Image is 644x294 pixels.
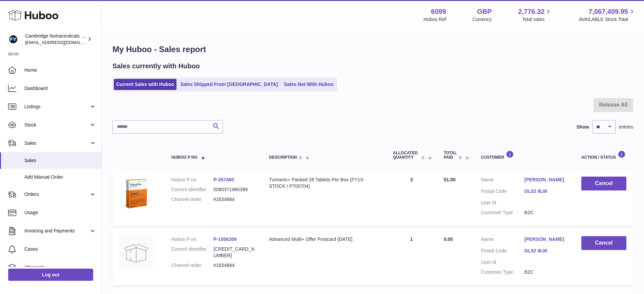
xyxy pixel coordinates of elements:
[481,259,524,266] dt: User Id
[386,170,437,226] td: 3
[171,155,198,160] span: Huboo P no
[524,188,568,195] a: GL52 8LW
[431,7,446,16] strong: 6099
[579,7,636,23] a: 7,067,409.95 AVAILABLE Stock Total
[619,124,633,130] span: entries
[577,124,589,130] label: Show
[473,16,492,23] div: Currency
[524,236,568,243] a: [PERSON_NAME]
[171,177,213,183] dt: Huboo P no
[171,262,213,269] dt: Channel order
[213,262,255,269] dd: #1634684
[24,264,96,271] span: Channels
[481,188,524,196] dt: Postal Code
[481,177,524,185] dt: Name
[481,151,568,160] div: Customer
[581,177,626,190] button: Cancel
[25,40,100,45] span: [EMAIL_ADDRESS][DOMAIN_NAME]
[24,246,96,252] span: Cases
[481,269,524,275] dt: Customer Type
[24,67,96,73] span: Home
[213,236,237,242] a: P-1056209
[24,228,89,234] span: Invoicing and Payments
[24,209,96,216] span: Usage
[8,34,18,44] img: internalAdmin-6099@internal.huboo.com
[522,16,552,23] span: Total sales
[269,236,379,243] div: Advanced Multi+ Offer Postcard [DATE]
[444,236,453,242] span: 0.00
[213,186,255,193] dd: 5060371980399
[386,229,437,286] td: 1
[269,155,297,160] span: Description
[444,177,456,182] span: 51.00
[171,236,213,243] dt: Huboo P no
[25,33,86,46] div: Cambridge Nutraceuticals Ltd
[24,104,89,110] span: Listings
[444,151,457,160] span: Total paid
[8,269,93,281] a: Log out
[171,196,213,203] dt: Channel order
[213,246,255,259] dd: [CREDIT_CARD_NUMBER]
[112,62,200,71] h2: Sales currently with Huboo
[213,196,255,203] dd: #1634684
[112,44,633,55] h1: My Huboo - Sales report
[524,269,568,275] dd: B2C
[24,191,89,198] span: Orders
[24,157,96,164] span: Sales
[518,7,545,16] span: 2,776.32
[24,122,89,128] span: Stock
[171,186,213,193] dt: Current identifier
[588,7,628,16] span: 7,067,409.95
[119,236,153,270] img: no-photo.jpg
[213,177,234,182] a: P-267480
[171,246,213,259] dt: Current identifier
[393,151,420,160] span: ALLOCATED Quantity
[481,200,524,206] dt: User Id
[518,7,553,23] a: 2,776.32 Total sales
[524,248,568,254] a: GL52 8LW
[114,79,176,90] a: Current Sales with Huboo
[477,7,492,16] strong: GBP
[269,177,379,189] div: Turmeric+ Packed 28 Tablets Per Box (FY13-STOCK / P700704)
[24,140,89,146] span: Sales
[581,236,626,250] button: Cancel
[581,151,626,160] div: Action / Status
[524,209,568,216] dd: B2C
[524,177,568,183] a: [PERSON_NAME]
[178,79,280,90] a: Sales Shipped From [GEOGRAPHIC_DATA]
[481,236,524,244] dt: Name
[24,85,96,92] span: Dashboard
[282,79,336,90] a: Sales Not With Huboo
[481,248,524,256] dt: Postal Code
[119,177,153,210] img: 60991619191506.png
[481,209,524,216] dt: Customer Type
[423,16,446,23] div: Huboo Ref
[579,16,636,23] span: AVAILABLE Stock Total
[24,174,96,180] span: Add Manual Order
